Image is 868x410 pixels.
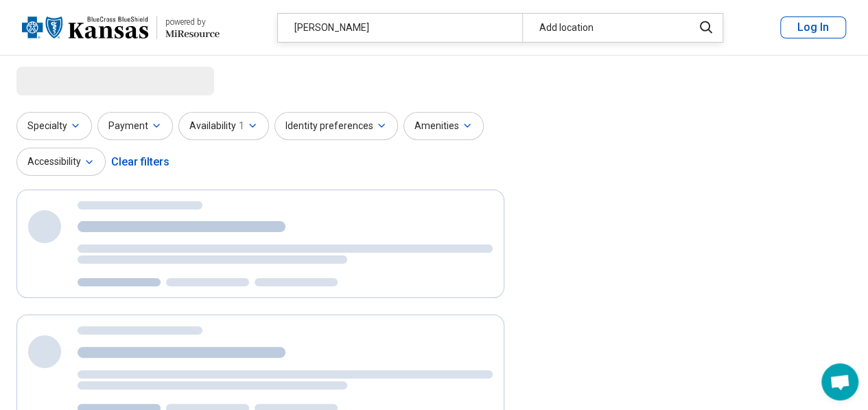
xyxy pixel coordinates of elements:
[16,112,92,140] button: Specialty
[22,11,148,44] img: Blue Cross Blue Shield Kansas
[274,112,398,140] button: Identity preferences
[278,14,522,42] div: [PERSON_NAME]
[165,16,220,28] div: powered by
[780,16,846,38] button: Log In
[111,146,169,179] div: Clear filters
[178,112,269,140] button: Availability1
[97,112,173,140] button: Payment
[22,11,220,44] a: Blue Cross Blue Shield Kansaspowered by
[522,14,685,42] div: Add location
[16,67,132,94] span: Loading...
[403,112,484,140] button: Amenities
[16,148,106,176] button: Accessibility
[821,363,858,400] div: Open chat
[239,119,244,133] span: 1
